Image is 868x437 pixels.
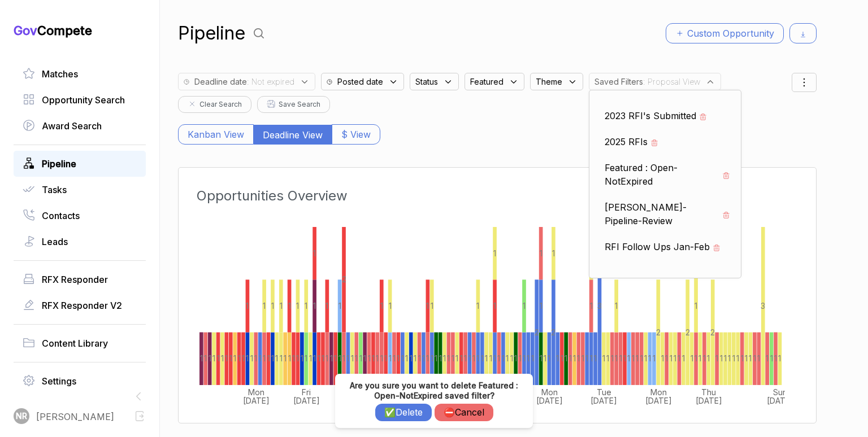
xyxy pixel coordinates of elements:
span: : Not expired [247,76,294,88]
span: RFI's January - June [605,266,697,279]
tspan: 1 [422,353,425,363]
tspan: 1 [708,353,710,363]
button: Deadline View [254,125,332,145]
tspan: 1 [661,353,664,363]
span: Tasks [42,183,67,196]
tspan: 1 [695,301,697,311]
tspan: 1 [280,301,283,311]
tspan: 2 [535,327,539,337]
tspan: 1 [435,353,437,363]
tspan: 2 [711,327,715,337]
tspan: 1 [439,353,442,363]
tspan: 1 [338,353,341,363]
tspan: Mon [541,387,558,397]
tspan: 1 [565,353,567,363]
span: [PERSON_NAME] [36,410,114,423]
tspan: 1 [770,353,773,363]
tspan: 1 [342,353,345,363]
tspan: 1 [644,353,647,363]
tspan: 1 [397,353,400,363]
tspan: 1 [628,353,631,363]
tspan: 1 [389,301,392,311]
span: Posted date [337,76,383,88]
span: Clear Search [199,99,242,110]
a: Tasks [23,183,137,196]
h3: Opportunities Overview [197,186,792,206]
tspan: 1 [380,301,383,311]
tspan: 1 [448,353,450,363]
tspan: 1 [443,353,446,363]
tspan: 1 [217,353,220,363]
span: Gov [14,23,37,38]
tspan: 1 [578,353,580,363]
button: Custom Opportunity [666,23,784,43]
tspan: Mon [248,387,264,397]
tspan: [DATE] [243,396,270,405]
tspan: 1 [452,353,454,363]
tspan: 1 [632,353,635,363]
tspan: 1 [305,301,307,311]
tspan: 2 [342,274,346,284]
tspan: 1 [715,353,718,363]
tspan: 1 [431,301,433,311]
tspan: 1 [275,353,278,363]
tspan: 1 [498,353,501,363]
span: Content Library [42,337,108,350]
span: Contacts [42,209,80,222]
tspan: 2 [656,327,661,337]
tspan: 1 [288,353,291,363]
tspan: 1 [594,353,597,363]
span: 2023 RFI's Submitted [605,109,696,123]
span: Settings [42,374,76,388]
tspan: 1 [313,248,316,258]
span: Save Search [279,99,320,110]
tspan: Sun [773,387,787,397]
tspan: 1 [540,301,542,311]
tspan: 1 [271,353,274,363]
span: Saved Filters [594,76,643,88]
tspan: 1 [355,353,358,363]
tspan: 1 [376,353,379,363]
span: Matches [42,67,78,81]
tspan: 1 [665,353,668,363]
tspan: 1 [590,353,593,363]
a: Award Search [23,119,137,133]
tspan: 1 [544,353,546,363]
tspan: 1 [325,301,328,311]
tspan: 1 [477,301,480,311]
tspan: [DATE] [767,396,793,405]
tspan: 1 [779,353,782,363]
tspan: 1 [225,353,228,363]
tspan: 1 [284,353,287,363]
tspan: 1 [493,353,496,363]
tspan: 1 [318,353,320,363]
tspan: 1 [514,353,517,363]
a: Settings [23,374,137,388]
tspan: 1 [695,353,697,363]
tspan: 1 [720,353,723,363]
tspan: 1 [325,353,328,363]
tspan: 1 [682,353,685,363]
tspan: 1 [640,353,643,363]
tspan: 1 [246,301,249,311]
tspan: 1 [351,353,354,363]
tspan: 1 [623,353,626,363]
tspan: [DATE] [696,396,722,405]
tspan: 1 [569,353,572,363]
tspan: 1 [753,353,756,363]
span: Theme [536,76,562,88]
a: RFX Responder V2 [23,299,137,312]
tspan: 1 [334,353,337,363]
span: RFI Follow Ups Jan-Feb [605,240,710,254]
tspan: 1 [322,353,324,363]
tspan: 1 [728,353,731,363]
button: Clear Search [178,96,251,113]
tspan: 1 [615,301,618,311]
tspan: 1 [548,353,551,363]
tspan: 1 [233,353,236,363]
a: Leads [23,235,137,248]
tspan: 1 [359,353,362,363]
tspan: 1 [502,353,505,363]
tspan: 1 [477,353,480,363]
tspan: 1 [737,353,740,363]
